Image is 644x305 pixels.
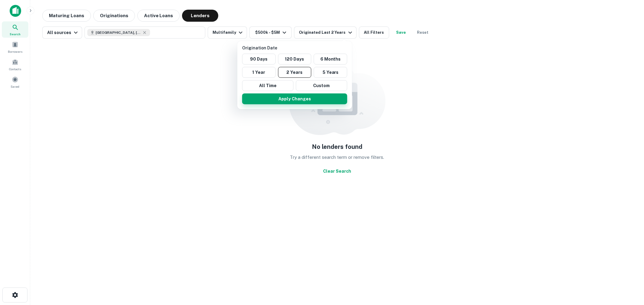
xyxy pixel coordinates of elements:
[614,257,644,286] iframe: Chat Widget
[314,54,347,64] button: 6 Months
[242,67,276,78] button: 1 Year
[242,45,350,51] p: Origination Date
[242,93,347,104] button: Apply Changes
[314,67,347,78] button: 5 Years
[242,54,276,64] button: 90 Days
[296,80,347,91] button: Custom
[278,67,312,78] button: 2 Years
[278,54,312,64] button: 120 Days
[242,80,293,91] button: All Time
